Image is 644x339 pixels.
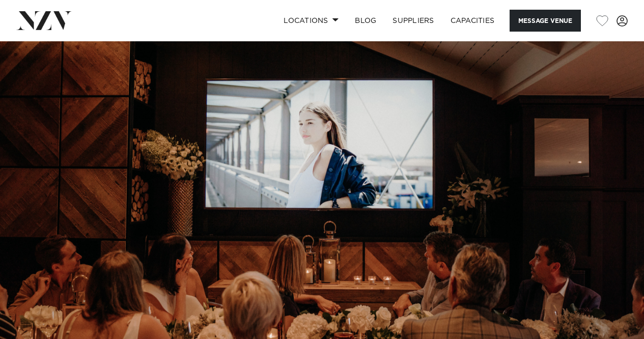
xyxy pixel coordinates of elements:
[442,10,503,32] a: Capacities
[510,10,581,32] button: Message Venue
[275,10,347,32] a: Locations
[16,11,72,30] img: nzv-logo.png
[347,10,384,32] a: BLOG
[384,10,442,32] a: SUPPLIERS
